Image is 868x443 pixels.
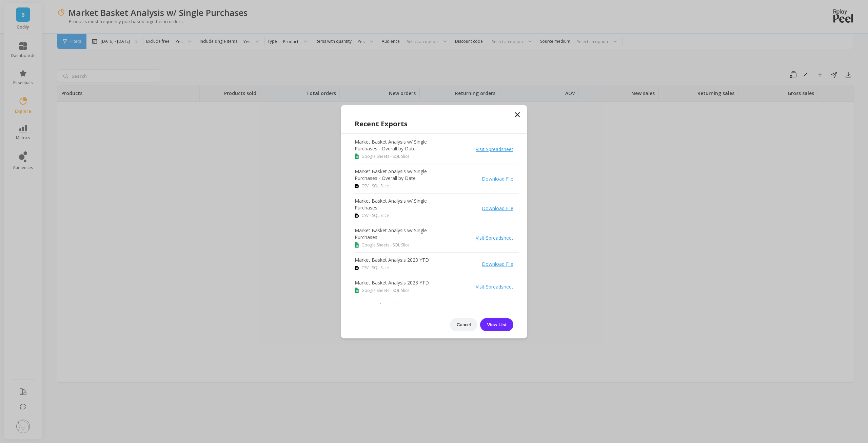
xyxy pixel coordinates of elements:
[476,235,513,241] a: Visit Spreadsheet
[476,283,513,290] a: Visit Spreadsheet
[361,242,410,248] span: Google Sheets - SQL Slice
[355,257,429,263] p: Market Basket Analysis 2023 YTD
[355,227,450,241] p: Market Basket Analysis w/ Single Purchases
[482,176,513,182] a: Download File
[355,279,429,286] p: Market Basket Analysis 2023 YTD
[355,288,359,293] img: google sheets icon
[361,153,410,160] span: Google Sheets - SQL Slice
[355,153,359,159] img: google sheets icon
[482,261,513,267] a: Download File
[355,139,450,152] p: Market Basket Analysis w/ Single Purchases - Overall by Date
[361,213,389,219] span: CSV - SQL Slice
[355,242,359,247] img: google sheets icon
[355,302,442,309] p: Market Basket Analysis 2025 YTD Latte
[355,119,513,129] h1: Recent Exports
[480,318,513,331] button: View List
[355,214,359,218] img: csv icon
[355,168,450,182] p: Market Basket Analysis w/ Single Purchases - Overall by Date
[355,184,359,188] img: csv icon
[482,205,513,211] a: Download File
[450,318,478,331] button: Cancel
[476,146,513,152] a: Visit Spreadsheet
[361,265,389,271] span: CSV - SQL Slice
[361,183,389,189] span: CSV - SQL Slice
[355,266,359,270] img: csv icon
[355,198,450,211] p: Market Basket Analysis w/ Single Purchases
[361,288,410,294] span: Google Sheets - SQL Slice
